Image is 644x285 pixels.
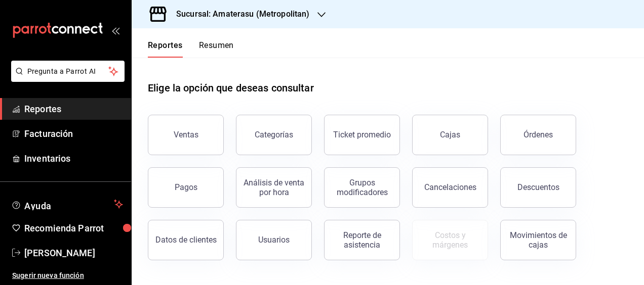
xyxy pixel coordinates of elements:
[199,40,234,58] button: Resumen
[255,130,293,139] div: Categorías
[324,167,400,208] button: Grupos modificadores
[148,40,183,58] button: Reportes
[333,130,391,139] div: Ticket promedio
[258,235,290,245] div: Usuarios
[507,230,570,250] div: Movimientos de cajas
[24,102,123,116] span: Reportes
[236,220,312,260] button: Usuarios
[148,80,314,96] h1: Elige la opción que deseas consultar
[419,230,481,250] div: Costos y márgenes
[500,115,576,155] button: Órdenes
[24,221,123,235] span: Recomienda Parrot
[11,61,125,82] button: Pregunta a Parrot AI
[424,182,476,192] div: Cancelaciones
[524,130,553,139] div: Órdenes
[324,220,400,260] button: Reporte de asistencia
[517,182,559,192] div: Descuentos
[243,178,305,197] div: Análisis de venta por hora
[440,129,461,141] div: Cajas
[148,115,224,155] button: Ventas
[12,270,123,281] span: Sugerir nueva función
[24,198,110,210] span: Ayuda
[148,220,224,260] button: Datos de clientes
[24,127,123,140] span: Facturación
[168,8,309,20] h3: Sucursal: Amaterasu (Metropolitan)
[24,152,123,165] span: Inventarios
[148,167,224,208] button: Pagos
[324,115,400,155] button: Ticket promedio
[500,167,576,208] button: Descuentos
[175,182,197,192] div: Pagos
[412,167,488,208] button: Cancelaciones
[7,73,125,84] a: Pregunta a Parrot AI
[174,130,198,139] div: Ventas
[111,26,119,34] button: open_drawer_menu
[331,230,393,250] div: Reporte de asistencia
[236,167,312,208] button: Análisis de venta por hora
[331,178,393,197] div: Grupos modificadores
[236,115,312,155] button: Categorías
[155,235,217,245] div: Datos de clientes
[27,66,109,77] span: Pregunta a Parrot AI
[500,220,576,260] button: Movimientos de cajas
[412,220,488,260] button: Contrata inventarios para ver este reporte
[412,115,488,155] a: Cajas
[24,246,123,260] span: [PERSON_NAME]
[148,40,234,58] div: navigation tabs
